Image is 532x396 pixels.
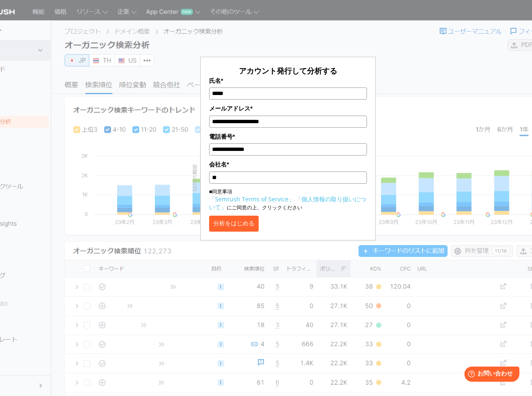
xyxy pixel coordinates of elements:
a: 「個人情報の取り扱いについて」 [209,195,366,211]
button: 分析をはじめる [209,216,259,232]
span: アカウント発行して分析する [239,66,337,76]
label: メールアドレス* [209,104,367,113]
a: 「Semrush Terms of Service」 [209,195,294,203]
label: 電話番号* [209,132,367,141]
p: ■同意事項 にご同意の上、クリックください [209,188,367,211]
iframe: Help widget launcher [457,363,523,387]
